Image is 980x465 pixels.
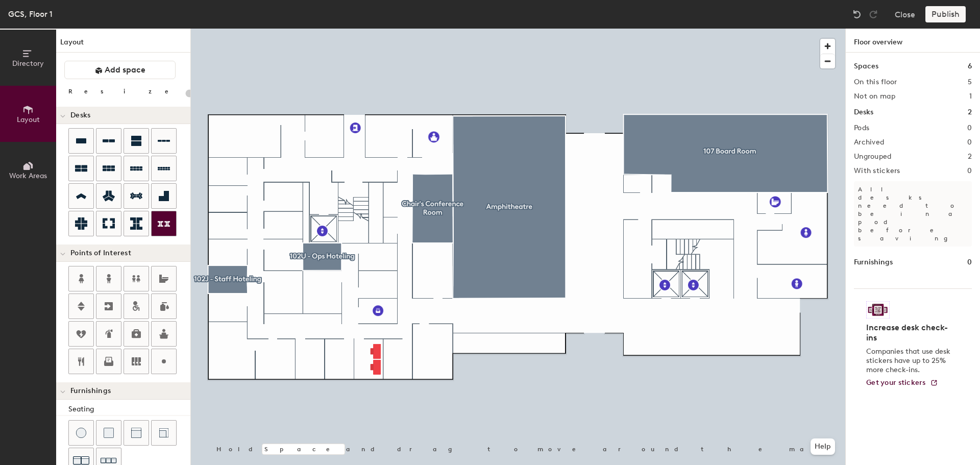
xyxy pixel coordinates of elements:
h2: Ungrouped [854,153,892,161]
img: Cushion [104,428,114,438]
button: Stool [68,420,94,446]
h2: Archived [854,138,884,146]
img: Couch (middle) [131,428,141,438]
h1: Spaces [854,61,878,72]
h1: 2 [968,107,972,118]
img: Sticker logo [866,301,890,319]
div: Seating [68,404,190,415]
h2: 1 [969,92,972,101]
h1: 0 [967,257,972,268]
span: Furnishings [70,387,111,395]
h2: 5 [968,78,972,86]
h2: Not on map [854,92,895,101]
h1: Floor overview [846,29,980,53]
button: Couch (middle) [124,420,149,446]
h2: Pods [854,124,869,132]
button: Help [811,438,835,455]
p: All desks need to be in a pod before saving [854,181,972,247]
button: Add space [64,61,176,79]
div: Resize [68,87,181,95]
h2: On this floor [854,78,897,86]
span: Work Areas [9,172,47,180]
button: Cushion [96,420,121,446]
span: Add space [105,65,145,75]
h2: 0 [967,138,972,146]
h1: Layout [56,37,190,53]
span: Points of Interest [70,249,131,257]
p: Companies that use desk stickers have up to 25% more check-ins. [866,347,953,375]
h2: With stickers [854,167,900,175]
h4: Increase desk check-ins [866,323,953,343]
img: Couch (corner) [159,428,169,438]
img: Redo [868,9,878,19]
img: Undo [852,9,862,19]
div: GCS, Floor 1 [8,8,53,20]
h2: 0 [967,124,972,132]
span: Directory [12,59,44,68]
a: Get your stickers [866,379,938,387]
button: Close [895,6,915,22]
img: Stool [76,428,86,438]
h2: 2 [968,153,972,161]
span: Get your stickers [866,378,926,387]
span: Layout [17,115,40,124]
button: Couch (corner) [151,420,177,446]
h2: 0 [967,167,972,175]
span: Desks [70,111,90,119]
h1: 6 [968,61,972,72]
h1: Desks [854,107,873,118]
h1: Furnishings [854,257,893,268]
